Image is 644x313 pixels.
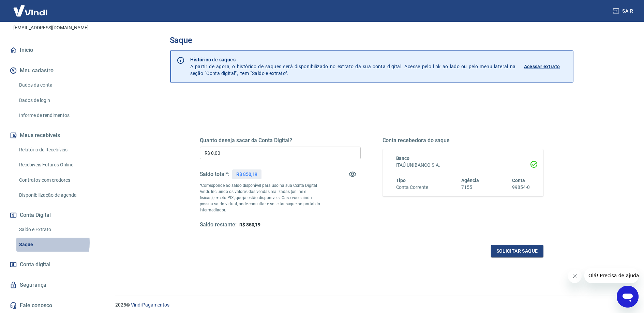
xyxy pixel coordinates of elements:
[512,184,530,191] h6: 99854-0
[115,301,628,309] p: 2025 ©
[20,260,50,269] span: Conta digital
[8,43,94,58] a: Início
[8,278,94,293] a: Segurança
[16,173,94,187] a: Contratos com credores
[200,182,320,213] p: *Corresponde ao saldo disponível para uso na sua Conta Digital Vindi. Incluindo os valores das ve...
[524,56,568,77] a: Acessar extrato
[461,178,479,183] span: Agência
[200,137,361,144] h5: Quanto deseja sacar da Conta Digital?
[396,162,530,169] h6: ITAÚ UNIBANCO S.A.
[170,35,573,45] h3: Saque
[16,93,94,107] a: Dados de login
[200,221,237,228] h5: Saldo restante:
[16,78,94,92] a: Dados da conta
[512,178,525,183] span: Conta
[131,302,169,308] a: Vindi Pagamentos
[396,178,406,183] span: Tipo
[16,143,94,157] a: Relatório de Recebíveis
[8,257,94,272] a: Conta digital
[190,56,516,63] p: Histórico de saques
[236,171,258,178] p: R$ 850,19
[8,128,94,143] button: Meus recebíveis
[200,171,229,178] h5: Saldo total*:
[524,63,560,70] p: Acessar extrato
[8,208,94,223] button: Conta Digital
[584,268,639,283] iframe: Mensagem da empresa
[611,5,636,17] button: Sair
[239,222,261,227] span: R$ 850,19
[461,184,479,191] h6: 7155
[16,108,94,122] a: Informe de rendimentos
[568,269,582,283] iframe: Fechar mensagem
[16,158,94,172] a: Recebíveis Futuros Online
[8,63,94,78] button: Meu cadastro
[8,298,94,313] a: Fale conosco
[617,286,639,308] iframe: Botão para abrir a janela de mensagens
[396,184,428,191] h6: Conta Corrente
[16,223,94,237] a: Saldo e Extrato
[396,155,410,161] span: Banco
[8,0,53,21] img: Vindi
[16,188,94,202] a: Disponibilização de agenda
[190,56,516,77] p: A partir de agora, o histórico de saques será disponibilizado no extrato da sua conta digital. Ac...
[13,24,89,31] p: [EMAIL_ADDRESS][DOMAIN_NAME]
[491,245,543,257] button: Solicitar saque
[383,137,543,144] h5: Conta recebedora do saque
[16,238,94,252] a: Saque
[4,5,57,10] span: Olá! Precisa de ajuda?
